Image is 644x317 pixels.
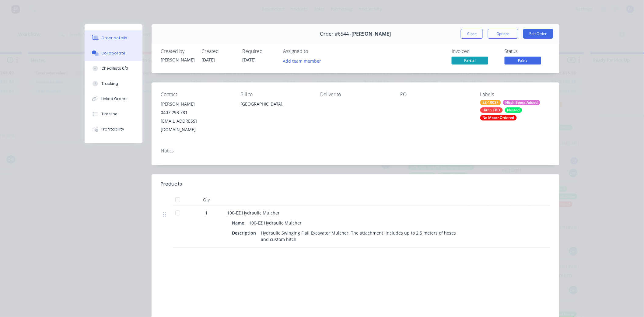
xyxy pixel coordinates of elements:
button: Edit Order [523,29,553,39]
span: 1 [205,210,208,216]
div: Tracking [102,81,118,86]
div: [PERSON_NAME] [161,57,194,63]
span: Paint [505,57,541,64]
div: Collaborate [102,51,126,56]
div: Nested [505,107,522,113]
button: Add team member [283,57,324,65]
div: Hitch TBD [480,107,503,113]
div: 100-EZ Hydraulic Mulcher [247,218,304,227]
div: Products [161,180,182,188]
span: Order #6544 - [320,31,352,37]
span: Partial [452,57,488,64]
div: Contact [161,92,231,97]
button: Paint [505,57,541,66]
div: [PERSON_NAME]0407 293 781[EMAIL_ADDRESS][DOMAIN_NAME] [161,100,231,134]
div: Created [201,48,235,54]
div: Name [232,218,247,227]
button: Tracking [85,76,142,91]
span: [DATE] [201,57,215,63]
div: PO [400,92,470,97]
div: No Motor Ordered [480,115,517,120]
span: 100-EZ Hydraulic Mulcher [227,210,280,216]
div: 0407 293 781 [161,108,231,117]
div: [GEOGRAPHIC_DATA], [240,100,310,119]
div: [GEOGRAPHIC_DATA], [240,100,310,108]
button: Options [488,29,518,39]
div: Assigned to [283,48,344,54]
button: Timeline [85,106,142,122]
div: Status [505,48,550,54]
div: Timeline [102,111,118,117]
div: Checklists 0/0 [102,66,128,71]
button: Collaborate [85,46,142,61]
div: Hitch Specs Added [503,100,540,105]
div: Created by [161,48,194,54]
div: Labels [480,92,550,97]
div: Deliver to [320,92,390,97]
div: Invoiced [452,48,497,54]
div: Bill to [240,92,310,97]
button: Checklists 0/0 [85,61,142,76]
div: Profitability [102,127,124,132]
div: Hydraulic Swinging Flail Excavator Mulcher. The attachment includes up to 2.5 meters of hoses and... [258,228,461,244]
div: [EMAIL_ADDRESS][DOMAIN_NAME] [161,117,231,134]
div: [PERSON_NAME] [161,100,231,108]
span: [DATE] [242,57,256,63]
div: Qty [188,194,225,206]
button: Close [461,29,483,39]
div: Description [232,228,258,237]
button: Add team member [280,57,324,65]
div: Linked Orders [102,96,128,102]
button: Order details [85,30,142,46]
div: Notes [161,148,550,154]
span: [PERSON_NAME] [352,31,391,37]
div: Required [242,48,276,54]
div: EZ-100SF [480,100,501,105]
button: Profitability [85,122,142,137]
button: Linked Orders [85,91,142,106]
div: Order details [102,35,128,41]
